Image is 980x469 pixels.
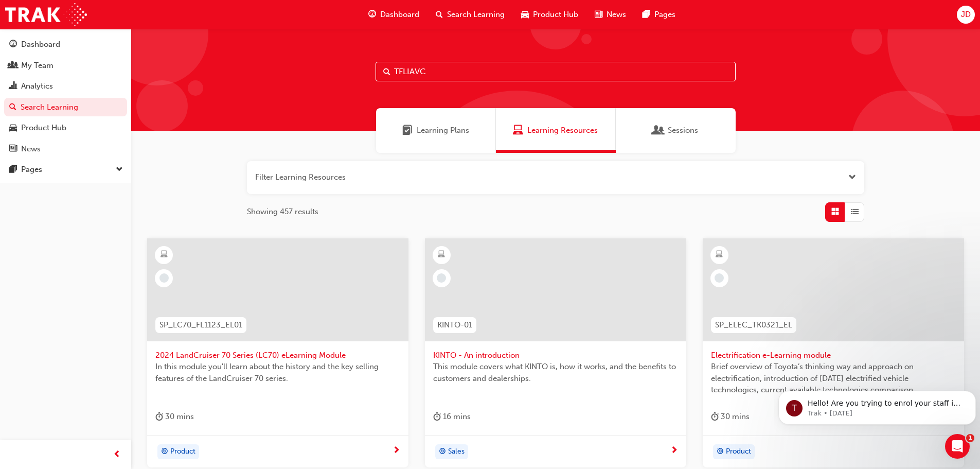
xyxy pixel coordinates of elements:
div: Product Hub [21,122,66,134]
span: car-icon [9,124,17,133]
a: car-iconProduct Hub [513,4,586,25]
div: 30 mins [711,410,750,423]
span: Learning Resources [513,125,523,136]
a: Dashboard [4,35,127,54]
span: List [851,206,859,218]
span: people-icon [9,61,17,71]
span: Dashboard [380,9,419,21]
span: Learning Resources [527,125,598,136]
span: Learning Plans [402,125,413,136]
a: KINTO-01KINTO - An introductionThis module covers what KINTO is, how it works, and the benefits t... [425,238,686,468]
span: Pages [654,9,675,21]
a: SP_LC70_FL1123_EL012024 LandCruiser 70 Series (LC70) eLearning ModuleIn this module you'll learn ... [147,238,408,468]
a: Learning ResourcesLearning Resources [496,108,616,153]
span: In this module you'll learn about the history and the key selling features of the LandCruiser 70 ... [155,361,400,384]
span: learningRecordVerb_NONE-icon [159,273,169,283]
a: News [4,140,127,159]
span: Sessions [653,125,664,136]
a: Analytics [4,77,127,96]
div: Dashboard [21,39,60,50]
span: prev-icon [113,448,121,461]
button: DashboardMy TeamAnalyticsSearch LearningProduct HubNews [4,33,127,160]
span: SP_ELEC_TK0321_EL [715,319,792,331]
a: My Team [4,56,127,75]
button: JD [957,6,975,24]
span: Showing 457 results [247,206,318,218]
span: learningRecordVerb_NONE-icon [437,273,446,283]
a: Learning PlansLearning Plans [376,108,496,153]
div: 30 mins [155,410,194,423]
span: News [607,9,626,21]
a: search-iconSearch Learning [427,4,513,25]
span: target-icon [439,445,446,459]
span: down-icon [116,163,123,177]
div: My Team [21,60,54,72]
span: Sales [448,446,465,458]
span: guage-icon [368,8,376,21]
span: target-icon [161,445,168,459]
span: search-icon [9,103,16,112]
span: pages-icon [9,165,17,175]
span: pages-icon [643,8,650,21]
span: Search [383,66,390,78]
span: KINTO - An introduction [433,350,678,361]
iframe: Intercom live chat [945,434,970,459]
span: news-icon [9,145,17,154]
button: Pages [4,160,127,179]
a: Product Hub [4,118,127,137]
span: duration-icon [433,410,441,423]
span: next-icon [393,446,400,456]
span: Electrification e-Learning module [711,350,956,361]
a: Search Learning [4,98,127,117]
span: KINTO-01 [437,319,472,331]
span: car-icon [521,8,529,21]
span: learningResourceType_ELEARNING-icon [716,248,723,262]
div: 16 mins [433,410,471,423]
span: Search Learning [447,9,505,21]
div: News [21,143,41,155]
span: duration-icon [711,410,719,423]
a: SessionsSessions [616,108,736,153]
div: Analytics [21,80,53,92]
span: JD [961,9,971,21]
a: pages-iconPages [634,4,684,25]
span: chart-icon [9,82,17,91]
span: Product [170,446,195,458]
span: target-icon [717,445,724,459]
span: learningRecordVerb_NONE-icon [715,273,724,283]
span: Product [726,446,751,458]
span: learningResourceType_ELEARNING-icon [438,248,445,262]
span: learningResourceType_ELEARNING-icon [161,248,168,262]
iframe: Intercom notifications message [774,369,980,441]
a: guage-iconDashboard [360,4,427,25]
span: Product Hub [533,9,578,21]
a: SP_ELEC_TK0321_ELElectrification e-Learning moduleBrief overview of Toyota’s thinking way and app... [703,238,964,468]
span: duration-icon [155,410,163,423]
span: Brief overview of Toyota’s thinking way and approach on electrification, introduction of [DATE] e... [711,361,956,396]
span: news-icon [595,8,602,21]
span: search-icon [436,8,443,21]
span: Sessions [668,125,698,136]
span: This module covers what KINTO is, how it works, and the benefits to customers and dealerships. [433,361,678,384]
input: Search... [376,62,736,81]
button: Open the filter [848,171,856,183]
span: Grid [831,206,839,218]
span: Learning Plans [417,125,469,136]
span: next-icon [670,446,678,456]
span: 1 [966,434,974,442]
span: SP_LC70_FL1123_EL01 [159,319,242,331]
div: Pages [21,164,42,176]
span: guage-icon [9,40,17,49]
span: 2024 LandCruiser 70 Series (LC70) eLearning Module [155,350,400,361]
a: news-iconNews [586,4,634,25]
img: Trak [5,3,87,26]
